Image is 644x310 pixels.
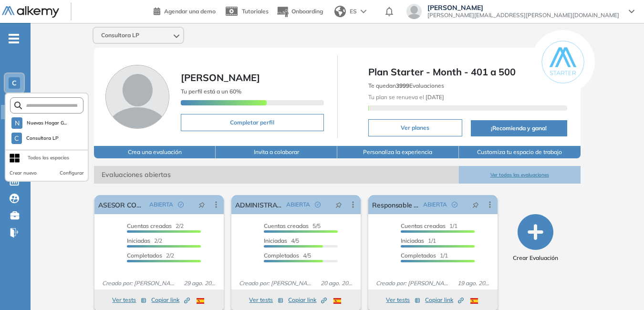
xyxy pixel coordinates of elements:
span: 29 ago. 2025 [180,279,220,288]
span: Completados [127,252,162,259]
button: Crear nuevo [10,169,37,177]
img: world [334,6,346,17]
span: Tu plan se renueva el [368,93,444,101]
button: pushpin [328,197,349,212]
span: pushpin [198,201,205,208]
button: Copiar link [151,294,190,306]
span: Tutoriales [242,8,269,15]
span: Creado por: [PERSON_NAME] [98,279,180,288]
span: [PERSON_NAME][EMAIL_ADDRESS][PERSON_NAME][DOMAIN_NAME] [427,11,619,19]
span: 19 ago. 2025 [454,279,494,288]
button: Onboarding [276,1,323,22]
span: check-circle [315,202,321,207]
img: arrow [361,10,366,13]
i: - [9,38,19,40]
span: ABIERTA [423,200,447,209]
span: Creado por: [PERSON_NAME] [235,279,317,288]
span: C [12,79,17,87]
span: Copiar link [288,296,327,304]
button: Ver tests [249,294,283,306]
span: ES [350,7,357,16]
button: Configurar [60,169,84,177]
span: Plan Starter - Month - 401 a 500 [368,65,567,79]
span: Cuentas creadas [127,222,172,229]
span: pushpin [335,201,342,208]
span: Consultora LP [26,134,59,142]
button: Ver planes [368,119,463,136]
span: Iniciadas [264,237,287,244]
img: Logo [2,6,59,18]
button: Completar perfil [181,114,323,131]
button: Crea una evaluación [94,146,216,158]
span: 4/5 [264,237,299,244]
img: Foto de perfil [105,65,169,129]
b: [DATE] [424,93,444,101]
span: Nuevas Hogar G... [26,119,67,127]
span: C [14,134,19,142]
span: Evaluaciones abiertas [94,166,458,184]
span: Iniciadas [401,237,424,244]
span: Iniciadas [127,237,150,244]
button: Copiar link [425,294,464,306]
span: Creado por: [PERSON_NAME] [372,279,454,288]
span: 2/2 [127,252,174,259]
span: Copiar link [425,296,464,304]
span: ABIERTA [149,200,173,209]
b: 3999 [396,82,409,89]
button: Crear Evaluación [513,214,558,262]
span: Crear Evaluación [513,254,558,262]
button: pushpin [191,197,212,212]
span: pushpin [472,201,479,208]
span: Consultora LP [101,31,139,39]
button: Invita a colaborar [216,146,337,158]
span: Tu perfil está a un 60% [181,88,241,95]
span: Cuentas creadas [401,222,446,229]
button: Copiar link [288,294,327,306]
span: 2/2 [127,222,184,229]
span: 4/5 [264,252,311,259]
span: 1/1 [401,252,448,259]
button: Ver tests [112,294,146,306]
button: ¡Recomienda y gana! [471,120,567,136]
span: check-circle [178,202,184,207]
span: 1/1 [401,237,436,244]
span: N [15,119,20,127]
span: 5/5 [264,222,321,229]
button: Ver tests [386,294,420,306]
span: Te quedan Evaluaciones [368,82,444,89]
span: Agendar una demo [164,8,216,15]
span: [PERSON_NAME] [427,4,619,11]
img: ESP [333,298,341,304]
span: Copiar link [151,296,190,304]
img: ESP [197,298,204,304]
span: Cuentas creadas [264,222,309,229]
span: ABIERTA [286,200,310,209]
span: Completados [264,252,299,259]
a: ADMINISTRATIVO CONTABLE [235,195,282,214]
span: 1/1 [401,222,457,229]
span: check-circle [452,202,457,207]
span: [PERSON_NAME] [181,72,260,83]
button: Customiza tu espacio de trabajo [459,146,581,158]
span: Completados [401,252,436,259]
a: Agendar una demo [154,5,216,16]
img: ESP [470,298,478,304]
span: 20 ago. 2025 [317,279,357,288]
button: pushpin [465,197,486,212]
span: 2/2 [127,237,162,244]
button: Personaliza la experiencia [337,146,459,158]
div: Todos los espacios [28,154,69,162]
button: Ver todas las evaluaciones [459,166,581,184]
a: ASESOR COMERCIAL [98,195,145,214]
a: Responsable de Calidad [PERSON_NAME] [372,195,419,214]
span: Onboarding [291,8,323,15]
